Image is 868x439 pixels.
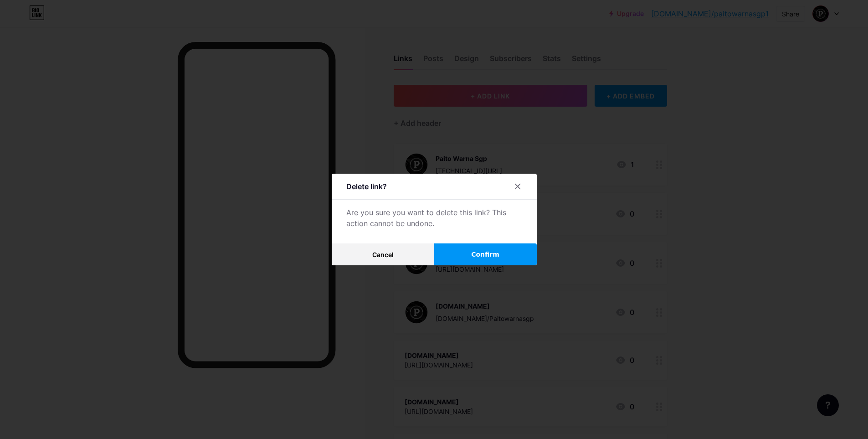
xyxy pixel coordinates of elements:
button: Cancel [332,243,434,265]
span: Confirm [471,250,499,259]
div: Are you sure you want to delete this link? This action cannot be undone. [346,207,522,229]
button: Confirm [434,243,537,265]
div: Delete link? [346,181,387,192]
span: Cancel [372,251,394,258]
